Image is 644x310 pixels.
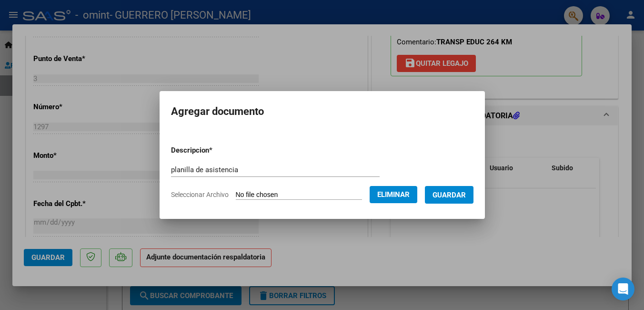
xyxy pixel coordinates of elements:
span: Eliminar [377,190,410,199]
p: Descripcion [171,145,262,156]
span: Seleccionar Archivo [171,191,229,198]
button: Eliminar [370,186,417,203]
h2: Agregar documento [171,103,473,121]
div: Open Intercom Messenger [612,278,634,300]
span: Guardar [433,191,466,199]
button: Guardar [425,186,473,204]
